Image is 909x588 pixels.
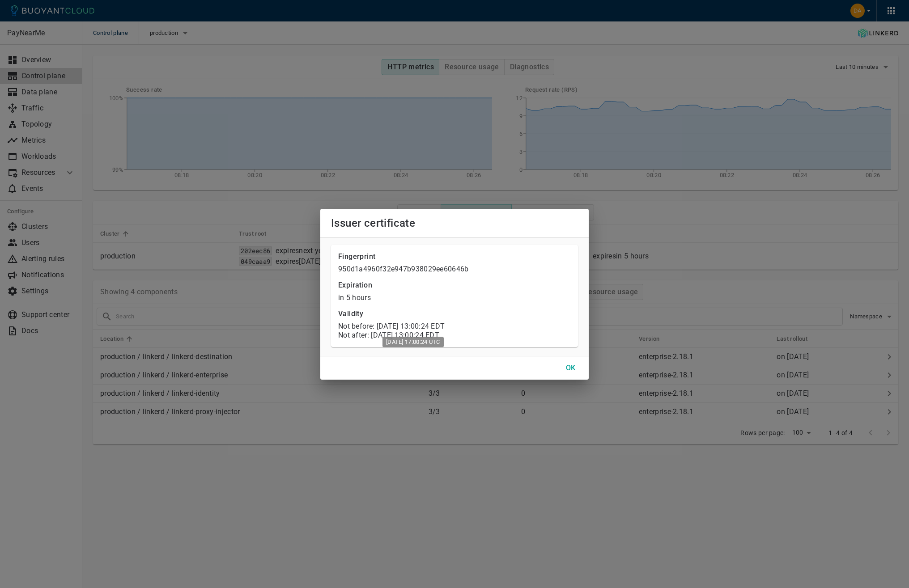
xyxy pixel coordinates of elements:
h4: OK [566,364,576,372]
span: Tue, 23 Sep 2025 17:00:24 UTC [377,322,445,330]
p: Not after: [338,331,571,340]
button: OK [556,360,585,376]
h4: Validity [338,306,571,318]
relative-time: in 5 hours [338,293,371,302]
p: Not before: [338,322,571,331]
span: Issuer certificate [331,217,415,229]
h4: Fingerprint [338,252,571,261]
span: Thu, 25 Sep 2025 17:00:24 UTC [371,331,439,339]
div: [DATE] 17:00:24 UTC [382,337,444,347]
p: 950d1a4960f32e947b938029ee60646b [338,265,571,274]
h4: Expiration [338,277,571,290]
